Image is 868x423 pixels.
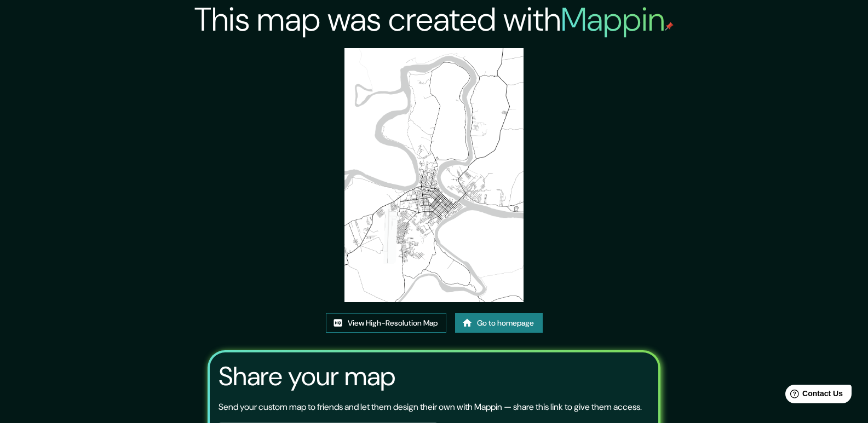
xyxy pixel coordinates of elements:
[771,380,856,411] iframe: Help widget launcher
[455,313,543,333] a: Go to homepage
[219,361,395,392] h3: Share your map
[344,48,524,302] img: created-map
[326,313,446,333] a: View High-Resolution Map
[665,22,674,31] img: mappin-pin
[219,401,642,414] p: Send your custom map to friends and let them design their own with Mappin — share this link to gi...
